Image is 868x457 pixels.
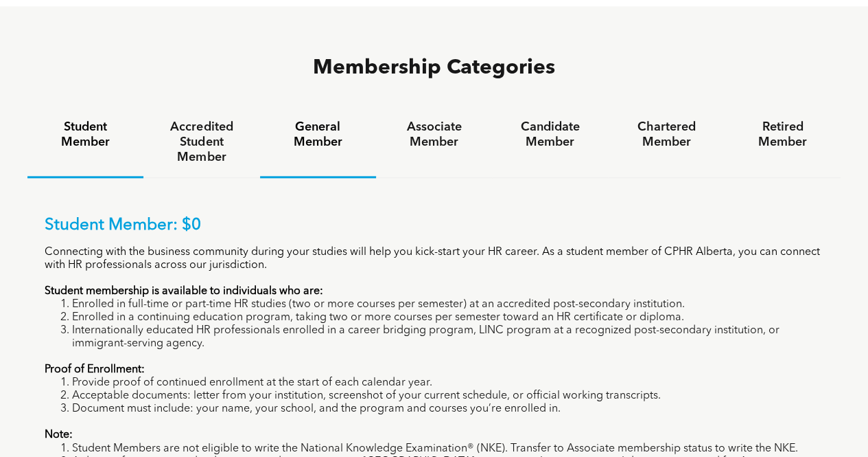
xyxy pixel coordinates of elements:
[504,120,596,150] h4: Candidate Member
[156,120,247,165] h4: Accredited Student Member
[45,246,823,272] p: Connecting with the business community during your studies will help you kick-start your HR caree...
[40,120,131,150] h4: Student Member
[72,403,823,416] li: Document must include: your name, your school, and the program and courses you’re enrolled in.
[72,377,823,390] li: Provide proof of continued enrollment at the start of each calendar year.
[388,120,480,150] h4: Associate Member
[313,58,555,78] span: Membership Categories
[620,120,712,150] h4: Chartered Member
[45,430,73,441] strong: Note:
[45,216,823,236] p: Student Member: $0
[72,390,823,403] li: Acceptable documents: letter from your institution, screenshot of your current schedule, or offic...
[72,298,823,311] li: Enrolled in full-time or part-time HR studies (two or more courses per semester) at an accredited...
[72,442,823,455] li: Student Members are not eligible to write the National Knowledge Examination® (NKE). Transfer to ...
[45,364,145,375] strong: Proof of Enrollment:
[72,311,823,324] li: Enrolled in a continuing education program, taking two or more courses per semester toward an HR ...
[272,120,364,150] h4: General Member
[737,120,828,150] h4: Retired Member
[72,324,823,350] li: Internationally educated HR professionals enrolled in a career bridging program, LINC program at ...
[45,286,323,297] strong: Student membership is available to individuals who are:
